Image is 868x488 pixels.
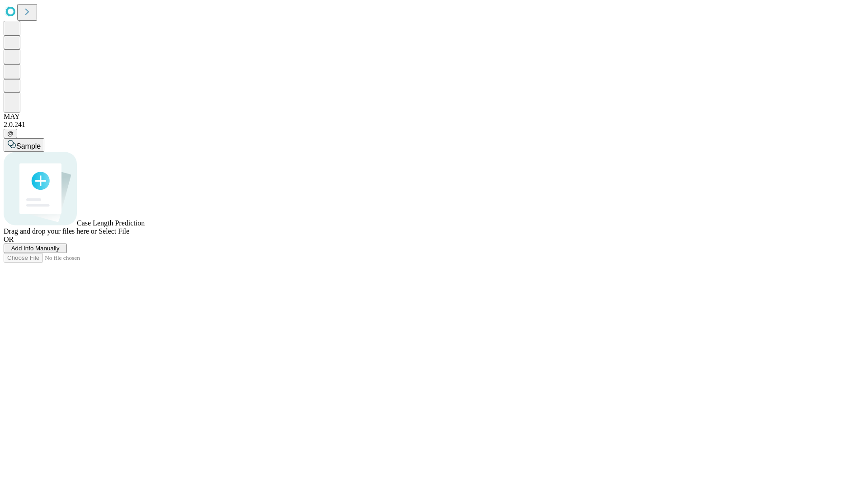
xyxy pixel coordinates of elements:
button: Sample [4,138,44,152]
span: Add Info Manually [11,245,60,252]
button: Add Info Manually [4,244,67,253]
span: OR [4,235,14,243]
div: 2.0.241 [4,121,864,129]
button: @ [4,129,17,138]
span: Select File [99,227,129,235]
div: MAY [4,113,864,121]
span: @ [7,130,14,137]
span: Case Length Prediction [77,219,145,227]
span: Drag and drop your files here or [4,227,97,235]
span: Sample [16,142,41,150]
